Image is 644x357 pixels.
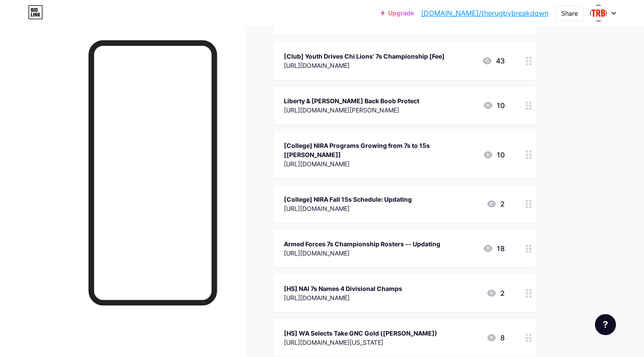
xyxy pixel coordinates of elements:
div: [College] NIRA Fall 15s Schedule: Updating [284,195,412,204]
div: [HS] NAI 7s Names 4 Divisional Champs [284,284,402,293]
div: 2 [486,288,505,298]
div: [URL][DOMAIN_NAME] [284,204,412,213]
div: Liberty & [PERSON_NAME] Back Boob Protect [284,96,419,105]
div: [Club] Youth Drives Chi Lions' 7s Championship [Fee] [284,52,445,61]
div: [HS] WA Selects Take GNC Gold ([PERSON_NAME]) [284,329,437,338]
div: [College] NIRA Programs Growing from 7s to 15s [[PERSON_NAME]] [284,141,476,159]
div: 10 [483,150,505,160]
a: Upgrade [381,10,414,17]
div: [URL][DOMAIN_NAME][PERSON_NAME] [284,105,419,115]
div: 18 [483,243,505,254]
a: [DOMAIN_NAME]/therugbybreakdown [421,8,548,18]
div: 8 [486,332,505,343]
div: [URL][DOMAIN_NAME] [284,159,476,168]
div: [URL][DOMAIN_NAME] [284,248,440,258]
div: [URL][DOMAIN_NAME] [284,293,402,302]
div: Armed Forces 7s Championship Rosters -- Updating [284,239,440,248]
div: 43 [482,56,505,66]
div: 2 [486,199,505,209]
div: 10 [483,100,505,111]
div: Share [561,9,578,18]
div: [URL][DOMAIN_NAME][US_STATE] [284,338,437,347]
img: therugbybreakdown [590,5,607,21]
div: [URL][DOMAIN_NAME] [284,61,445,70]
